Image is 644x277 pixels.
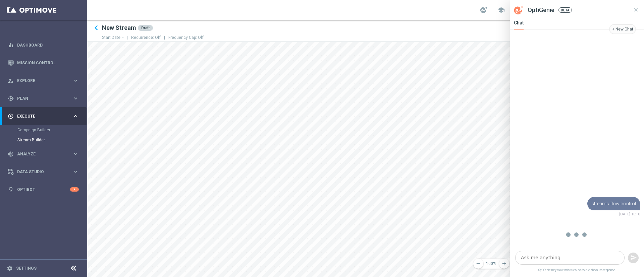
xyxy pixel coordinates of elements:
div: Optibot [8,181,79,198]
span: Data Studio [17,170,72,174]
i: keyboard_arrow_right [72,168,79,175]
div: Stream Builder [17,135,87,145]
i: person_search [8,78,14,84]
div: streams flow control [587,197,640,211]
i: gps_fixed [8,95,14,101]
i: lightbulb [8,187,14,193]
svg: OptiGenie Icon [514,6,524,14]
i: play_circle_outline [8,113,14,119]
div: Data Studio [8,169,72,175]
a: Campaign Builder [17,127,70,133]
div: Analyze [8,151,72,157]
div: Plan [8,95,72,101]
i: add [501,261,507,267]
span: Execute [17,114,72,118]
button: play_circle_outline Execute keyboard_arrow_right [7,114,79,119]
span: Plan [17,96,72,100]
span: school [497,6,505,14]
i: track_changes [8,151,14,157]
i: keyboard_arrow_right [72,77,79,84]
a: Optibot [17,181,70,198]
i: keyboard_arrow_right [72,113,79,119]
span: Analyze [17,152,72,156]
button: gps_fixed Plan keyboard_arrow_right [7,96,79,101]
i: settings [7,265,13,271]
button: person_search Explore keyboard_arrow_right [7,78,79,83]
button: remove [473,259,483,269]
div: Execute [8,113,72,119]
button: lightbulb Optibot 9 [7,187,79,192]
a: Stream Builder [17,137,70,143]
span: Explore [17,79,72,83]
i: remove [475,261,481,267]
div: [DATE] 10:10 [587,212,640,217]
div: Campaign Builder [17,125,87,135]
i: equalizer [8,42,14,48]
button: add [499,259,509,269]
a: Mission Control [17,54,79,72]
span: OptiGenie may make mistakes, so double-check its response. [510,267,644,277]
button: equalizer Dashboard [7,43,79,48]
i: keyboard_arrow_right [72,151,79,157]
p: Recurrence: Off [131,35,168,40]
a: Settings [16,266,37,270]
i: keyboard_arrow_left [91,23,101,33]
span: | [123,35,131,40]
h2: New Stream [102,24,136,32]
div: + New Chat [612,26,633,32]
p: Start Date: - [102,35,131,40]
p: Frequency Cap: Off [168,35,204,40]
div: Chat [514,20,524,30]
i: keyboard_arrow_right [72,95,79,101]
button: Mission Control [7,60,79,66]
a: Dashboard [17,36,79,54]
span: BETA [558,7,572,13]
button: Data Studio keyboard_arrow_right [7,169,79,175]
span: | [161,35,168,40]
button: track_changes Analyze keyboard_arrow_right [7,151,79,157]
div: Explore [8,78,72,84]
button: 100% [478,259,504,269]
div: Mission Control [8,54,79,72]
div: Draft [138,25,153,31]
div: Dashboard [8,36,79,54]
div: 9 [70,187,79,192]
